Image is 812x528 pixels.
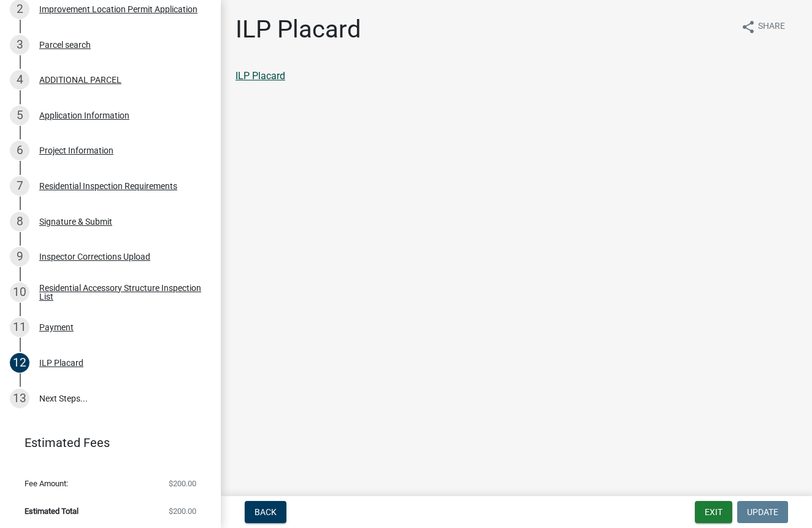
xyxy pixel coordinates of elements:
span: Fee Amount: [25,479,68,487]
h1: ILP Placard [236,15,361,44]
div: Inspector Corrections Upload [39,252,150,261]
div: 4 [10,70,29,90]
span: Estimated Total [25,507,79,515]
div: Application Information [39,111,129,120]
div: Parcel search [39,41,91,49]
div: Payment [39,323,74,332]
div: Signature & Submit [39,217,112,226]
div: ADDITIONAL PARCEL [39,76,121,84]
button: shareShare [731,15,795,39]
span: Back [255,507,277,517]
div: 3 [10,35,29,55]
div: 13 [10,389,29,408]
button: Update [737,501,788,523]
div: 10 [10,282,29,302]
div: Residential Accessory Structure Inspection List [39,284,201,301]
div: Project Information [39,146,113,155]
div: 6 [10,141,29,160]
div: Residential Inspection Requirements [39,182,177,190]
a: Estimated Fees [10,430,201,455]
div: 11 [10,317,29,337]
span: $200.00 [169,507,196,515]
div: 7 [10,176,29,196]
span: Update [747,507,778,517]
i: share [741,20,756,34]
a: ILP Placard [236,70,285,82]
button: Exit [695,501,732,523]
div: 5 [10,106,29,125]
div: 9 [10,247,29,266]
div: 12 [10,353,29,373]
span: $200.00 [169,479,196,487]
div: 8 [10,212,29,231]
span: Share [758,20,785,34]
button: Back [245,501,286,523]
div: Improvement Location Permit Application [39,5,197,14]
div: ILP Placard [39,359,83,367]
